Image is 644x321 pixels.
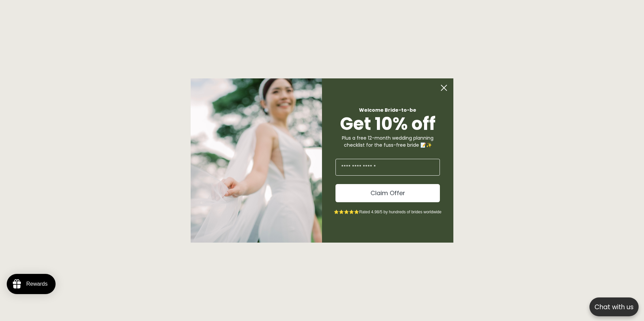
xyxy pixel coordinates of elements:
span: Get 10% off [340,111,436,136]
span: Welcome Bride-to-be [359,107,416,113]
span: Rated 4.98/5 by hundreds of brides worldwide [359,210,441,214]
div: Rewards [26,281,47,287]
button: Claim Offer [335,184,440,202]
span: Plus a free 12-month wedding planning checklist for the fuss-free bride 📝✨ [342,135,433,148]
button: Close dialog [437,81,451,95]
p: Chat with us [589,302,639,312]
button: Open chatbox [589,297,639,316]
img: Bone and Grey [191,78,322,243]
input: Enter Your Email [335,159,440,176]
span: ⭐⭐⭐⭐⭐ [334,210,359,214]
